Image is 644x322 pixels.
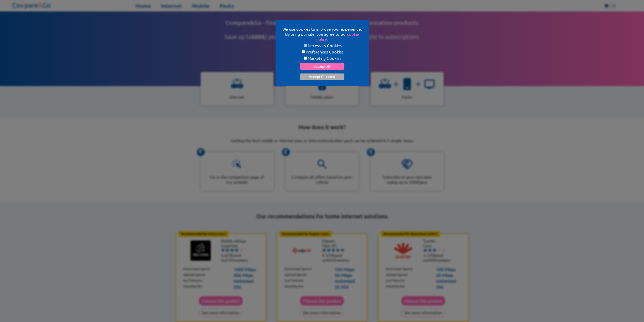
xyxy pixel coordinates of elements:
label: Marketing Cookies [282,55,363,61]
a: cookie policy [316,31,359,42]
input: Marketing Cookies [304,56,307,60]
input: Preferences Cookies [302,50,305,53]
input: Necessary Cookies [304,44,307,47]
p: We use cookies to improve your experience. By using our site, you agree to our . [282,26,363,42]
button: Accept all [300,63,344,70]
label: Preferences Cookies [282,49,363,54]
label: Necessary Cookies [282,43,363,48]
button: Accept Selected [300,73,344,80]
